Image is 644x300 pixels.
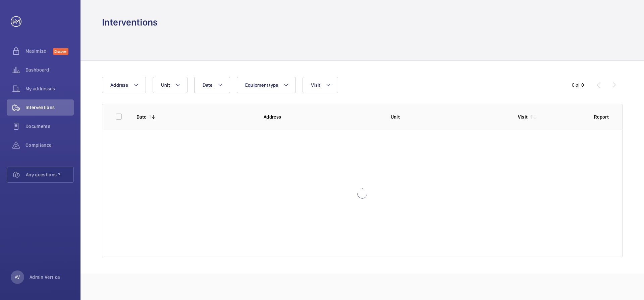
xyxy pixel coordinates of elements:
button: Equipment type [237,77,296,93]
span: Address [110,82,128,88]
h1: Interventions [102,16,158,29]
p: Date [137,114,146,120]
span: Maximize [25,48,53,54]
span: Discover [53,48,68,55]
p: Address [264,114,380,120]
span: Equipment type [245,82,278,88]
p: Visit [518,114,528,120]
span: Date [203,82,212,88]
span: Dashboard [25,67,74,73]
button: Unit [153,77,187,93]
button: Date [194,77,230,93]
button: Address [102,77,146,93]
span: My addresses [25,85,74,92]
div: 0 of 0 [572,82,584,88]
span: Unit [161,82,170,88]
button: Visit [303,77,338,93]
span: Interventions [25,104,74,111]
p: Admin Vertica [30,274,60,281]
span: Documents [25,123,74,130]
span: Compliance [25,142,74,148]
p: AV [15,274,20,281]
p: Unit [391,114,507,120]
span: Any questions ? [26,171,73,178]
p: Report [594,114,609,120]
span: Visit [311,82,320,88]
